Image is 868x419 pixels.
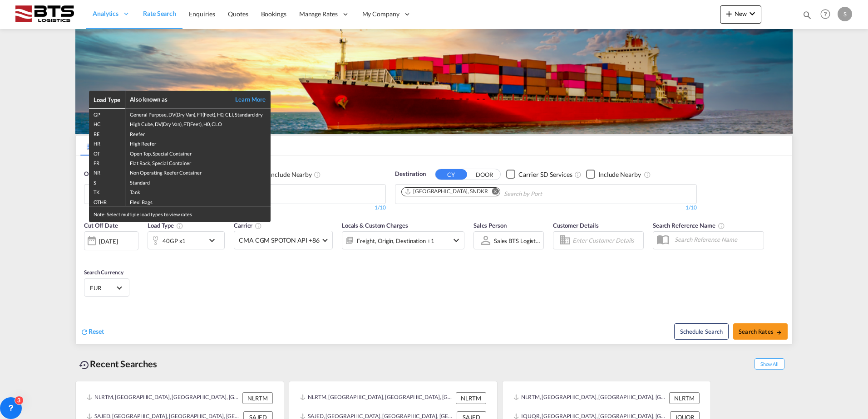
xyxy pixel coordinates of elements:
td: Non Operating Reefer Container [125,167,271,176]
td: HC [89,118,125,128]
td: High Reefer [125,138,271,147]
a: Learn More [225,95,266,103]
td: FR [89,157,125,167]
div: Also known as [130,95,225,103]
td: Open Top, Special Container [125,148,271,157]
td: Reefer [125,128,271,138]
td: General Purpose, DV(Dry Van), FT(Feet), H0, CLI, Standard dry [125,108,271,118]
div: Note: Select multiple load types to view rates [89,206,271,222]
th: Load Type [89,91,125,108]
td: Standard [125,177,271,186]
td: OTHR [89,196,125,206]
td: GP [89,108,125,118]
td: NR [89,167,125,176]
td: RE [89,128,125,138]
td: OT [89,148,125,157]
td: Flexi Bags [125,196,271,206]
td: S [89,177,125,186]
td: Tank [125,186,271,196]
td: HR [89,138,125,147]
td: High Cube, DV(Dry Van), FT(Feet), H0, CLO [125,118,271,128]
td: Flat Rack, Special Container [125,157,271,167]
td: TK [89,186,125,196]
